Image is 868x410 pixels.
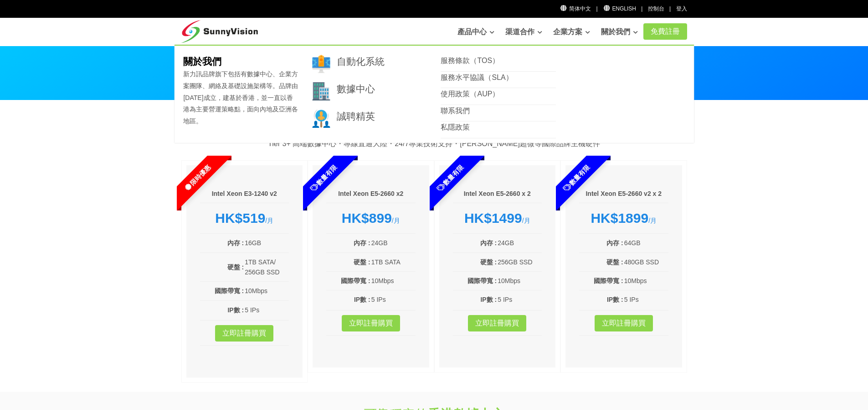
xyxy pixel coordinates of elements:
[480,258,497,266] b: 硬盤 :
[596,5,597,13] li: |
[601,23,638,41] a: 關於我們
[624,294,668,305] td: 5 IPs
[468,315,526,331] a: 立即註冊購買
[371,275,416,286] td: 10Mbps
[441,107,470,115] a: 聯系我們
[326,189,416,199] h6: Intel Xeon E5-2660 x2
[606,239,623,247] b: 內存 :
[453,210,542,226] div: /月
[159,140,235,216] span: 限時優惠
[603,5,636,12] a: English
[505,23,542,41] a: 渠道合作
[624,257,668,268] td: 480GB SSD
[354,296,370,303] b: IP數 :
[312,110,330,128] img: 003-research.png
[591,210,648,226] strong: HK$1899
[441,57,499,64] a: 服務條款（TOS）
[441,123,470,131] a: 私隱政策
[497,275,542,286] td: 10Mbps
[244,237,289,248] td: 16GB
[648,5,664,12] a: 控制台
[553,23,590,41] a: 企業方案
[497,294,542,305] td: 5 IPs
[183,56,221,67] b: 關於我們
[411,140,488,216] span: 數量有限
[342,315,400,331] a: 立即註冊購買
[244,257,289,278] td: 1TB SATA/ 256GB SSD
[643,23,687,40] a: 免費註冊
[371,257,416,268] td: 1TB SATA
[244,305,289,315] td: 5 IPs
[467,277,497,284] b: 國際帶寬 :
[624,275,668,286] td: 10Mbps
[227,306,244,314] b: IP數 :
[337,56,385,67] a: 自動化系統
[560,5,591,12] a: 简体中文
[669,5,671,13] li: |
[337,84,375,94] a: 數據中心
[457,23,494,41] a: 產品中心
[341,277,370,284] b: 國際帶寬 :
[200,189,289,199] h6: Intel Xeon E3-1240 v2
[441,74,513,81] a: 服務水平協議（SLA）
[371,237,416,248] td: 24GB
[595,315,653,331] a: 立即註冊購買
[606,258,623,266] b: 硬盤 :
[200,210,289,226] div: /月
[371,294,416,305] td: 5 IPs
[227,239,244,247] b: 內存 :
[497,237,542,248] td: 24GB
[215,210,265,226] strong: HK$519
[676,5,687,12] a: 登入
[607,296,623,303] b: IP數 :
[579,210,668,226] div: /月
[453,189,542,199] h6: Intel Xeon E5-2660 x 2
[624,237,668,248] td: 64GB
[215,287,244,294] b: 國際帶寬 :
[312,82,330,100] img: 002-town.png
[227,263,244,271] b: 硬盤 :
[183,70,298,124] span: 新力訊品牌旗下包括有數據中心、企業方案團隊、網絡及基礎設施架構等。品牌由[DATE]成立，建基於香港，並一直以香港為主要營運策略點，面向內地及亞洲各地區。
[337,111,375,121] a: 誠聘精英
[538,140,615,216] span: 數量有限
[354,239,370,247] b: 內存 :
[441,90,499,98] a: 使用政策（AUP）
[594,277,623,284] b: 國際帶寬 :
[480,239,497,247] b: 內存 :
[181,138,687,150] p: Tier 3+ 高端數據中心・專線直通大陸・24/7專業技術支持・[PERSON_NAME]超微等國際品牌主機硬件
[641,5,642,13] li: |
[579,189,668,199] h6: Intel Xeon E5-2660 v2 x 2
[244,285,289,296] td: 10Mbps
[480,296,497,303] b: IP數 :
[175,45,694,143] div: 關於我們
[354,258,370,266] b: 硬盤 :
[464,210,522,226] strong: HK$1499
[497,257,542,268] td: 256GB SSD
[326,210,416,226] div: /月
[342,210,392,226] strong: HK$899
[285,140,362,216] span: 數量有限
[215,325,273,342] a: 立即註冊購買
[312,55,330,73] img: 001-brand.png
